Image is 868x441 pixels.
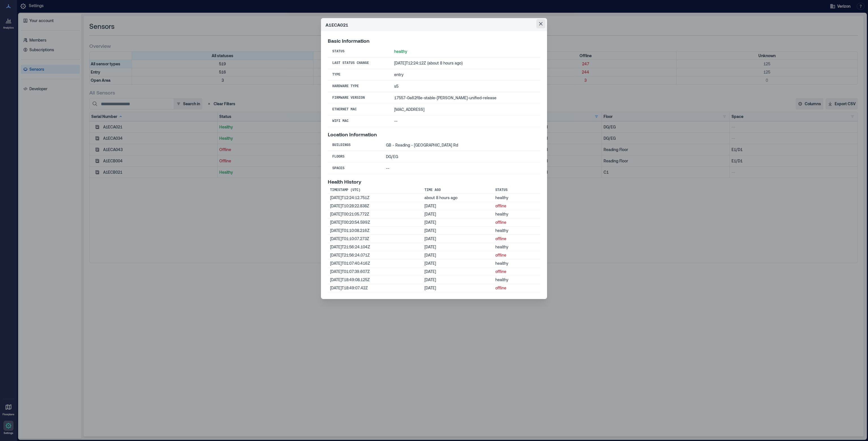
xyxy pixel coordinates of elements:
td: [DATE]T10:28:22.838Z [328,202,422,210]
td: [DATE] [422,243,493,251]
td: offline [493,268,540,276]
button: Close [536,19,545,28]
th: Timestamp (UTC) [328,187,422,194]
td: healthy [390,46,540,57]
p: Basic Information [328,38,540,44]
td: [DATE] [422,210,493,218]
td: about 8 hours ago [422,194,493,202]
p: Location Information [328,132,540,137]
td: [DATE]T12:24:12.751Z [328,194,422,202]
td: [DATE] [422,259,493,268]
td: [DATE]T01:07:40.416Z [328,259,422,268]
td: entry [390,69,540,81]
td: [DATE] [422,268,493,276]
th: WiFi MAC [328,115,390,127]
th: Spaces [328,163,381,174]
td: healthy [493,243,540,251]
th: Buildings [328,139,381,151]
th: Ethernet MAC [328,104,390,115]
td: -- [390,115,540,127]
td: healthy [493,210,540,218]
th: Type [328,69,390,81]
p: Health History [328,179,540,184]
td: 17557-0a62f8e-stable-[PERSON_NAME]-unified-release [390,92,540,104]
td: healthy [493,194,540,202]
td: [DATE]T21:56:24.104Z [328,243,422,251]
td: [MAC_ADDRESS] [390,104,540,115]
td: healthy [493,227,540,235]
td: [DATE]T01:07:39.607Z [328,268,422,276]
td: -- [381,163,540,174]
td: [DATE]T12:24:12Z (about 8 hours ago) [390,57,540,69]
th: Hardware Type [328,81,390,92]
td: offline [493,235,540,243]
td: s5 [390,81,540,92]
td: offline [493,251,540,259]
td: [DATE]T01:10:07.273Z [328,235,422,243]
td: [DATE] [422,284,493,292]
td: [DATE]T01:10:08.216Z [328,227,422,235]
header: A1ECA021 [321,18,547,31]
td: [DATE] [422,218,493,227]
th: Time Ago [422,187,493,194]
td: offline [493,218,540,227]
td: DG/EG [381,151,540,163]
td: offline [493,202,540,210]
th: Firmware Version [328,92,390,104]
th: Status [493,187,540,194]
th: Status [328,46,390,57]
td: [DATE]T00:21:05.772Z [328,210,422,218]
td: GB - Reading - [GEOGRAPHIC_DATA] Rd [381,139,540,151]
td: [DATE] [422,251,493,259]
td: healthy [493,259,540,268]
td: offline [493,284,540,292]
td: [DATE]T18:49:07.42Z [328,284,422,292]
td: [DATE] [422,227,493,235]
td: [DATE] [422,202,493,210]
td: [DATE]T00:20:54.599Z [328,218,422,227]
td: [DATE] [422,276,493,284]
td: healthy [493,276,540,284]
td: [DATE]T18:49:08.125Z [328,276,422,284]
th: Floors [328,151,381,163]
td: [DATE]T21:56:24.071Z [328,251,422,259]
td: [DATE] [422,235,493,243]
th: Last Status Change [328,57,390,69]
